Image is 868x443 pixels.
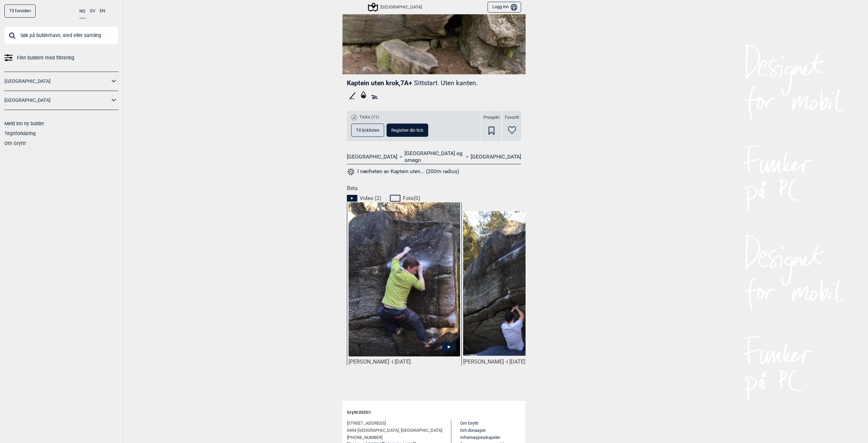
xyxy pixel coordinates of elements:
a: [GEOGRAPHIC_DATA] [347,153,397,160]
a: Meld inn ny bulder [4,121,44,126]
img: Kaptein Krok without krok 7 A 1 [463,211,575,356]
div: [PERSON_NAME] - [463,358,575,366]
input: Søk på buldernavn, sted eller samling [4,26,118,44]
button: NO [79,4,85,18]
a: Informasjonskapsler [460,435,500,440]
span: Finn buldere med filtrering [17,53,74,63]
a: Om donasjon [460,428,486,433]
div: Prosjekt [481,111,501,141]
button: Logg inn [488,2,521,13]
span: i [DATE]. [392,358,412,365]
span: Kaptein uten krok , 7A+ [347,79,412,87]
a: [GEOGRAPHIC_DATA] [4,95,110,105]
span: i [DATE]. [507,358,527,365]
a: Finn buldere med filtrering [4,53,118,63]
button: Til ticklisten [351,124,384,137]
span: 0494 [GEOGRAPHIC_DATA], [GEOGRAPHIC_DATA] [347,427,442,434]
div: Beta [342,185,526,392]
button: Registrer din tick [387,124,428,137]
span: Ticks (11) [359,114,379,120]
span: Favoritt [505,115,519,121]
span: Registrer din tick [391,128,423,132]
div: Gryttr 2025 © [347,405,521,420]
p: Sittstart. Uten kanten. [414,79,478,87]
button: I nærheten av Kaptein uten... (200m radius) [347,167,459,176]
div: [GEOGRAPHIC_DATA] [369,3,422,11]
span: Video ( 2 ) [360,195,381,202]
div: [PERSON_NAME] - [349,358,460,366]
a: Til forsiden [4,4,36,18]
a: Om Gryttr [460,421,478,426]
button: SV [90,4,95,18]
a: [GEOGRAPHIC_DATA] og omegn [405,150,463,164]
span: Til ticklisten [356,128,379,132]
a: Tegnforklaring [4,131,36,136]
nav: > > [347,150,521,164]
span: [STREET_ADDRESS] [347,420,386,427]
img: Stig pa Kaptein uten krok [349,202,460,375]
span: [PHONE_NUMBER] [347,434,382,441]
button: EN [100,4,105,18]
a: [GEOGRAPHIC_DATA] [471,153,521,160]
span: Foto ( 0 ) [403,195,420,202]
a: [GEOGRAPHIC_DATA] [4,76,110,86]
a: Om Gryttr [4,141,26,146]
